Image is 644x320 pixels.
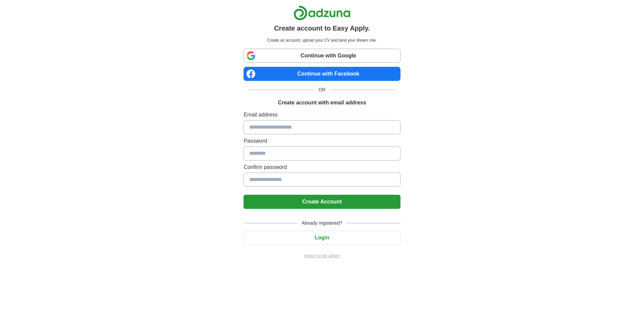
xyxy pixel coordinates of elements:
[244,231,400,245] button: Login
[244,111,400,119] label: Email address
[244,195,400,209] button: Create Account
[244,137,400,145] label: Password
[274,23,370,33] h1: Create account to Easy Apply.
[244,163,400,171] label: Confirm password
[244,67,400,81] a: Continue with Facebook
[315,86,330,93] span: OR
[298,220,346,227] span: Already registered?
[244,235,400,240] a: Login
[245,37,399,43] p: Create an account, upload your CV and land your dream role.
[278,99,366,107] h1: Create account with email address
[244,49,400,63] a: Continue with Google
[244,253,400,259] a: Return to job advert
[293,5,351,20] img: Adzuna logo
